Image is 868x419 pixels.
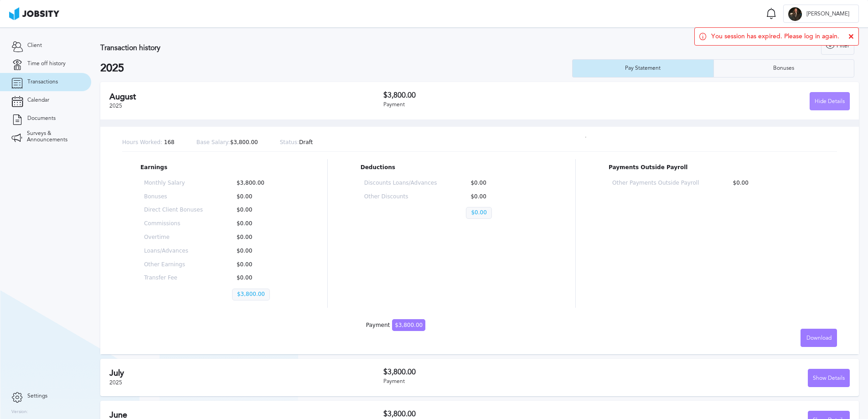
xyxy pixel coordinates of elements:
[806,335,832,341] span: Download
[821,37,854,55] div: Filter
[144,207,203,213] p: Direct Client Bonuses
[27,115,56,122] span: Documents
[109,92,383,102] h2: August
[140,165,294,171] p: Earnings
[821,36,854,55] button: Filter
[801,329,837,347] button: Download
[810,93,849,111] div: Hide Details
[232,262,291,268] p: $0.00
[383,368,616,376] h3: $3,800.00
[9,7,59,20] img: ab4bad089aa723f57921c736e9817d99.png
[232,194,291,200] p: $0.00
[196,140,258,146] p: $3,800.00
[144,275,203,281] p: Transfer Fee
[466,207,491,219] p: $0.00
[27,79,58,85] span: Transactions
[361,165,542,171] p: Deductions
[27,61,66,67] span: Time off history
[609,165,819,171] p: Payments Outside Payroll
[280,140,313,146] p: Draft
[280,139,299,145] span: Status:
[144,262,203,268] p: Other Earnings
[788,7,802,21] div: G
[11,409,28,415] label: Version:
[27,42,42,49] span: Client
[232,289,270,300] p: $3,800.00
[808,369,849,388] div: Show Details
[802,11,854,17] span: [PERSON_NAME]
[711,33,839,40] span: You session has expired. Please log in again.
[364,180,437,186] p: Discounts Loans/Advances
[144,180,203,186] p: Monthly Salary
[232,207,291,213] p: $0.00
[466,194,539,200] p: $0.00
[383,102,616,108] div: Payment
[612,180,699,186] p: Other Payments Outside Payroll
[810,92,850,110] button: Hide Details
[144,248,203,254] p: Loans/Advances
[728,180,815,186] p: $0.00
[383,378,616,385] div: Payment
[100,62,572,75] h2: 2025
[109,379,122,386] span: 2025
[100,44,513,52] h3: Transaction history
[27,130,80,143] span: Surveys & Announcements
[27,393,47,399] span: Settings
[383,91,616,99] h3: $3,800.00
[783,5,859,23] button: G[PERSON_NAME]
[109,103,122,109] span: 2025
[122,140,175,146] p: 168
[366,322,425,329] div: Payment
[466,180,539,186] p: $0.00
[769,65,799,72] div: Bonuses
[232,275,291,281] p: $0.00
[713,59,855,78] button: Bonuses
[364,194,437,200] p: Other Discounts
[232,248,291,254] p: $0.00
[572,59,713,78] button: Pay Statement
[144,221,203,227] p: Commissions
[122,139,162,145] span: Hours Worked:
[144,194,203,200] p: Bonuses
[808,369,850,387] button: Show Details
[109,368,383,378] h2: July
[392,319,425,331] span: $3,800.00
[232,234,291,241] p: $0.00
[232,180,291,186] p: $3,800.00
[27,97,49,103] span: Calendar
[620,65,665,72] div: Pay Statement
[144,234,203,241] p: Overtime
[196,139,230,145] span: Base Salary:
[232,221,291,227] p: $0.00
[383,410,616,418] h3: $3,800.00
